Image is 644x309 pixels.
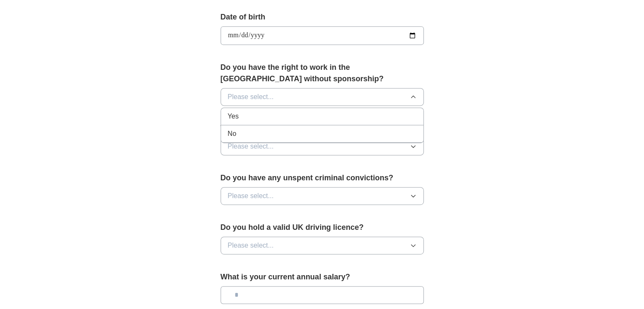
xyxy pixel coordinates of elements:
span: No [228,129,236,139]
button: Please select... [221,187,424,205]
button: Please select... [221,237,424,254]
label: Do you have the right to work in the [GEOGRAPHIC_DATA] without sponsorship? [221,62,424,85]
button: Please select... [221,138,424,155]
span: Please select... [228,240,274,251]
button: Please select... [221,88,424,106]
span: Please select... [228,191,274,201]
label: Do you hold a valid UK driving licence? [221,222,424,233]
span: Yes [228,111,239,121]
span: Please select... [228,92,274,102]
label: Date of birth [221,11,424,23]
label: Do you have any unspent criminal convictions? [221,172,424,184]
span: Please select... [228,141,274,152]
label: What is your current annual salary? [221,271,424,283]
